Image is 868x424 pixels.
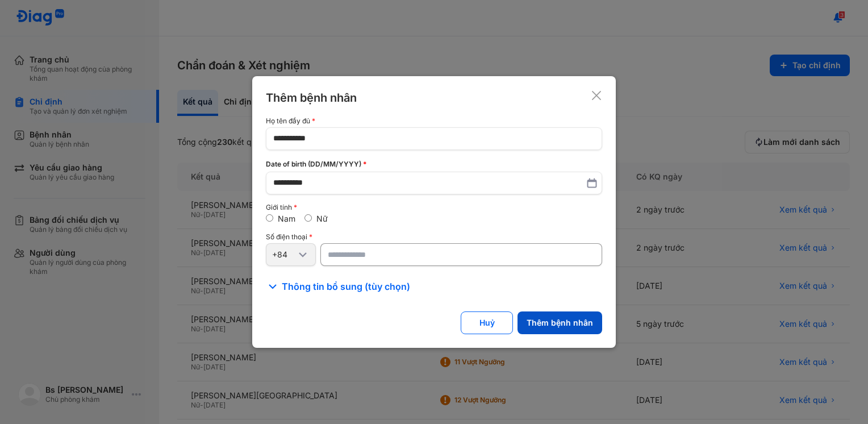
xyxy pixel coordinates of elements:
[282,280,410,293] span: Thông tin bổ sung (tùy chọn)
[266,117,602,125] div: Họ tên đầy đủ
[266,159,602,169] div: Date of birth (DD/MM/YYYY)
[518,311,602,334] button: Thêm bệnh nhân
[266,90,357,106] div: Thêm bệnh nhân
[278,214,295,223] label: Nam
[272,250,296,260] div: +84
[316,214,328,223] label: Nữ
[266,233,602,241] div: Số điện thoại
[266,203,602,211] div: Giới tính
[461,311,513,334] button: Huỷ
